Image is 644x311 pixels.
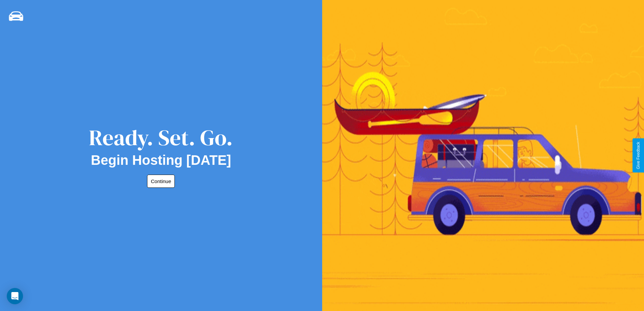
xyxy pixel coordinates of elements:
h2: Begin Hosting [DATE] [91,153,231,168]
div: Open Intercom Messenger [7,288,23,304]
div: Give Feedback [636,142,641,169]
div: Ready. Set. Go. [89,123,233,153]
button: Continue [147,175,175,188]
